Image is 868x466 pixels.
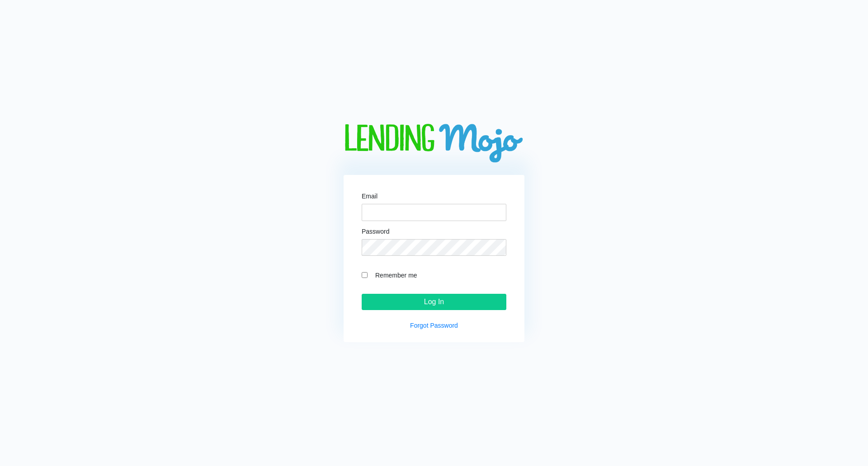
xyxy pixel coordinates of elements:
label: Password [362,228,389,235]
img: logo-big.png [344,124,524,164]
a: Forgot Password [410,322,458,329]
label: Email [362,193,377,199]
input: Log In [362,294,506,310]
label: Remember me [371,270,506,280]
